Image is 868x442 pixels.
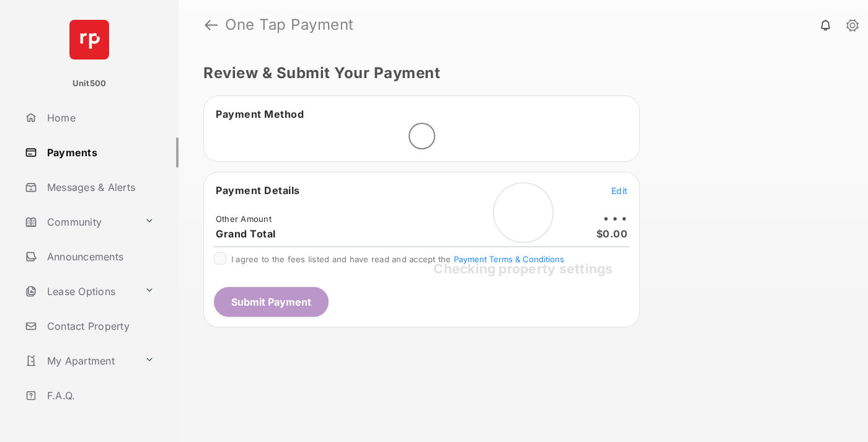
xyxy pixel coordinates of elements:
[20,311,179,341] a: Contact Property
[20,276,139,306] a: Lease Options
[20,242,179,272] a: Announcements
[20,346,139,376] a: My Apartment
[20,138,179,167] a: Payments
[73,77,107,90] p: Unit500
[69,20,109,60] img: svg+xml;base64,PHN2ZyB4bWxucz0iaHR0cDovL3d3dy53My5vcmcvMjAwMC9zdmciIHdpZHRoPSI2NCIgaGVpZ2h0PSI2NC...
[20,103,179,133] a: Home
[20,172,179,202] a: Messages & Alerts
[20,207,139,237] a: Community
[20,381,179,410] a: F.A.Q.
[433,261,613,276] span: Checking property settings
